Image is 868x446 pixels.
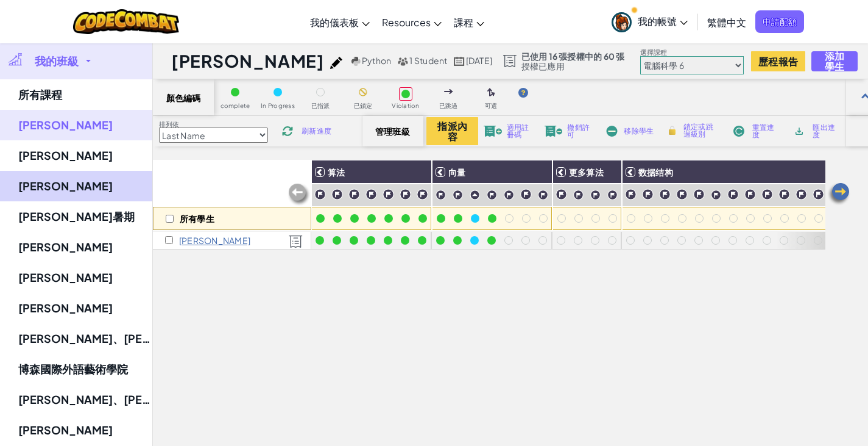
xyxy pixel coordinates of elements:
span: Python [362,55,391,66]
span: 添加學生 [822,51,847,71]
img: CodeCombat logo [73,9,180,34]
img: IconChallengeLevel.svg [453,190,463,200]
span: 已跳過 [439,103,458,109]
span: 我的帳號 [638,15,688,27]
span: 撤銷許可 [567,124,594,138]
img: IconLicenseRevoke.svg [545,126,563,137]
span: 1 Student [409,55,447,66]
span: 繁體中文 [707,16,746,29]
img: MultipleUsers.png [397,57,408,66]
span: Violation [392,103,419,109]
span: 可選 [485,103,497,109]
span: 已鎖定 [354,103,373,109]
span: complete [221,103,250,109]
img: IconChallengeLevel.svg [778,189,790,200]
label: 選擇課程 [640,48,744,57]
img: IconChallengeLevel.svg [711,190,721,200]
label: 排列依 [159,120,268,129]
img: IconLicenseApply.svg [484,126,502,137]
img: IconChallengeLevel.svg [676,189,688,200]
img: calendar.svg [454,57,465,66]
img: IconOptionalLevel.svg [487,88,495,98]
button: 指派內容 [426,117,478,145]
img: IconChallengeLevel.svg [590,190,601,200]
img: avatar [612,12,632,32]
span: 匯出進度 [813,124,841,138]
span: 我的儀表板 [310,16,359,29]
span: [DATE] [466,55,492,66]
img: iconPencil.svg [330,57,342,69]
a: Resources [376,5,448,38]
img: Arrow_Left.png [827,182,851,206]
p: Will Lai [179,236,250,245]
span: 課程 [454,16,473,29]
img: IconChallengeLevel.svg [400,189,411,200]
img: IconChallengeLevel.svg [796,189,807,200]
span: 我的班級 [35,56,79,67]
img: IconRemoveStudents.svg [605,126,619,137]
img: Arrow_Left_Inactive.png [287,182,311,207]
span: 適用註冊碼 [507,124,534,138]
img: IconChallengeLevel.svg [642,189,654,200]
span: 已指派 [311,103,330,109]
img: IconReload.svg [278,126,297,137]
img: IconChallengeLevel.svg [331,189,343,200]
img: IconReset.svg [730,126,747,137]
button: 歷程報告 [751,51,805,71]
span: 已使用 16 張授權中的 60 張 [521,51,625,61]
span: 授權已應用 [521,61,625,71]
img: IconChallengeLevel.svg [520,189,532,200]
img: IconHint.svg [518,88,528,98]
img: python.png [351,57,361,66]
a: 申請配額 [755,10,804,33]
img: IconChallengeLevel.svg [607,190,618,200]
span: 鎖定或跳過級別 [683,123,719,138]
img: IconChallengeLevel.svg [365,189,377,200]
img: IconChallengeLevel.svg [538,190,548,200]
span: 顏色編碼 [166,93,201,103]
img: IconChallengeLevel.svg [487,190,497,200]
img: IconChallengeLevel.svg [504,190,514,200]
img: IconSkippedLevel.svg [444,89,453,94]
img: IconChallengeLevel.svg [693,189,705,200]
span: 向量 [448,167,465,178]
a: 課程 [448,5,490,38]
span: Resources [382,16,431,29]
img: IconChallengeLevel.svg [573,190,584,200]
span: In Progress [261,103,295,109]
h1: [PERSON_NAME] [171,49,324,73]
img: IconChallengeLevel.svg [556,189,567,200]
img: IconChallengeLevel.svg [436,190,446,200]
img: IconChallengeLevel.svg [383,189,394,200]
a: 繁體中文 [701,5,752,38]
span: 移除學生 [624,128,654,135]
img: IconChallengeLevel.svg [625,189,637,200]
a: 我的儀表板 [304,5,376,38]
img: IconArchive.svg [791,126,808,137]
img: IconChallengeLevel.svg [348,189,360,200]
span: 更多算法 [569,167,604,178]
span: 刷新進度 [302,128,331,135]
span: 算法 [328,167,345,178]
span: 管理班級 [375,126,411,136]
img: IconChallengeLevel.svg [314,189,326,200]
img: IconChallengeLevel.svg [727,189,739,200]
img: Licensed [289,235,303,248]
p: 所有學生 [180,214,214,223]
img: IconChallengeLevel.svg [417,189,428,200]
span: 数据结构 [638,167,673,178]
a: 我的帳號 [605,2,694,41]
span: 重置進度 [752,124,780,138]
img: IconPracticeLevel.svg [470,190,480,200]
img: IconChallengeLevel.svg [761,189,773,200]
button: 添加學生 [811,51,857,71]
img: IconChallengeLevel.svg [659,189,671,200]
img: IconChallengeLevel.svg [744,189,756,200]
img: IconLock.svg [666,125,679,136]
img: IconChallengeLevel.svg [813,189,824,200]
